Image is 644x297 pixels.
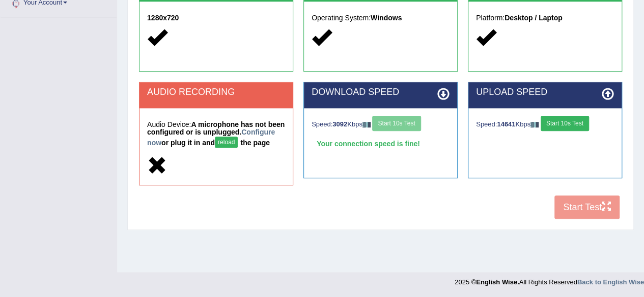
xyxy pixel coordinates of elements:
[455,272,644,287] div: 2025 © All Rights Reserved
[476,14,614,22] h5: Platform:
[312,87,450,97] h2: DOWNLOAD SPEED
[476,116,614,134] div: Speed: Kbps
[312,116,450,134] div: Speed: Kbps
[505,14,563,22] strong: Desktop / Laptop
[530,122,539,127] img: ajax-loader-fb-connection.gif
[312,14,450,22] h5: Operating System:
[215,137,238,148] button: reload
[541,116,589,131] button: Start 10s Test
[371,14,402,22] strong: Windows
[312,136,450,151] div: Your connection speed is fine!
[147,128,275,147] a: Configure now
[476,278,519,286] strong: English Wise.
[147,87,285,97] h2: AUDIO RECORDING
[577,278,644,286] a: Back to English Wise
[476,87,614,97] h2: UPLOAD SPEED
[147,120,285,147] strong: A microphone has not been configured or is unplugged. or plug it in and the page
[362,122,371,127] img: ajax-loader-fb-connection.gif
[332,120,347,128] strong: 3092
[497,120,515,128] strong: 14641
[147,121,285,150] h5: Audio Device:
[147,14,179,22] strong: 1280x720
